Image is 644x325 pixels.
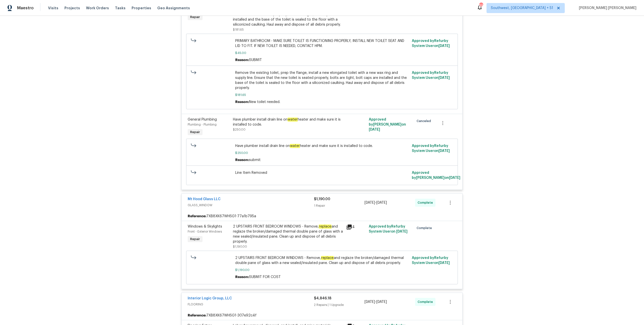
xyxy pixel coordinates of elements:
span: Approved by Refurby System User on [412,39,450,48]
span: Reason: [235,275,249,279]
span: Repair [188,130,202,135]
span: Approved by Refurby System User on [412,71,450,80]
span: Visits [48,6,58,11]
div: 2 UPSTAIRS FRONT BEDROOM WINDOWS - Remove, and reglaze the broken/damaged thermal double pane of ... [233,224,343,244]
span: [DATE] [369,128,380,131]
span: - [365,299,387,304]
span: $4,846.18 [314,297,331,300]
b: Reference: [188,214,206,219]
span: [DATE] [376,201,387,204]
span: Complete [418,200,435,205]
span: [DATE] [438,44,450,48]
div: Have plumber install drain line on heater and make sure it is installed to code. [233,117,343,127]
div: 1 Repair [314,203,365,208]
span: [DATE] [376,300,387,304]
span: [DATE] [365,201,375,204]
span: 2 UPSTAIRS FRONT BEDROOM WINDOWS - Remove, and reglaze the broken/damaged thermal double pane of ... [235,255,409,265]
em: water [288,118,298,122]
span: Repair [188,237,202,242]
b: Reference: [188,313,206,318]
div: 2 Repairs | 1 Upgrade [314,302,365,307]
span: GLASS_WINDOW [188,203,314,208]
span: Windows & Skylights [188,225,222,228]
span: [DATE] [438,261,450,265]
span: $1,190.00 [235,267,409,273]
span: $1,190.00 [233,245,247,248]
span: Complete [418,299,435,304]
span: Remove the existing toilet, prep the flange, install a new elongated toilet with a new wax ring a... [235,70,409,90]
span: Geo Assignments [157,6,190,11]
span: [DATE] [438,76,450,80]
span: Line Item Removed [235,170,409,175]
span: [PERSON_NAME] [PERSON_NAME] [577,6,636,11]
span: Work Orders [86,6,109,11]
span: Plumbing - Plumbing [188,123,217,126]
div: 4 [346,224,366,230]
span: SUBMIT FOR COST [249,275,281,279]
span: $1,190.00 [314,197,330,201]
span: SUBMIT [249,58,262,62]
span: $181.65 [235,92,409,97]
em: replace [319,225,332,229]
span: [DATE] [396,230,408,233]
span: Approved by Refurby System User on [412,256,450,265]
span: [DATE] [449,176,460,180]
span: PRIMARY BATHROOM - MAKE SURE TOILET IS FUNCTIONING PROPERLY, INSTALL NEW TOILET SEAT AND LID TO F... [235,38,409,48]
span: $250.00 [235,150,409,155]
span: FLOORING [188,302,314,307]
span: - [365,200,387,205]
span: Projects [64,6,80,11]
span: Approved by [PERSON_NAME] on [412,171,460,180]
span: $181.65 [233,28,244,31]
a: Mt Hood Glass LLC [188,197,221,201]
span: Southwest, [GEOGRAPHIC_DATA] + 51 [491,6,553,11]
span: Complete [417,226,434,231]
span: [DATE] [438,149,450,153]
div: 7XB8XK67WHSG1-307e92c4f [182,311,462,320]
span: Tasks [115,6,126,10]
span: Maestro [17,6,34,11]
div: 699 [479,3,483,8]
span: Approved by [PERSON_NAME] on [369,118,406,131]
span: Reason: [235,158,249,162]
span: Approved by Refurby System User on [369,225,408,233]
span: Canceled [417,119,433,124]
em: water [290,144,300,148]
span: Repair [188,15,202,20]
span: Properties [132,6,151,11]
span: [DATE] [365,300,375,304]
span: Have plumber install drain line on heater and make sure it is installed to code. [235,143,409,148]
a: Interior Logic Group, LLC [188,297,232,300]
em: replace [321,256,334,260]
span: Approved by Refurby System User on [412,144,450,153]
span: Front - Exterior Windows [188,230,222,233]
span: Reason: [235,58,249,62]
span: $250.00 [233,128,246,131]
span: submit [249,158,261,162]
span: General Plumbing [188,118,217,121]
span: $45.00 [235,50,409,56]
span: Reason: [235,100,249,104]
span: New toilet needed. [249,100,280,104]
div: 7XB8XK67WHSG1-77a1b795a [182,212,462,221]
